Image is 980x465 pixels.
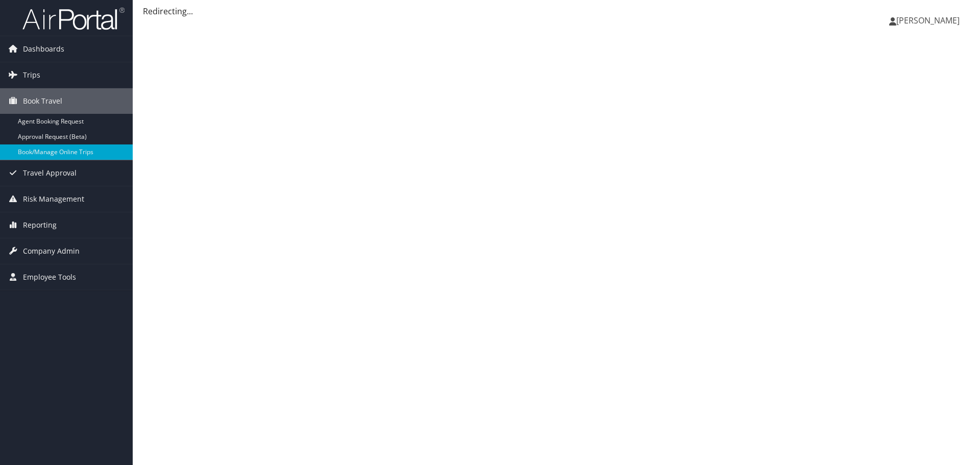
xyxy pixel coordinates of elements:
[896,15,960,26] span: [PERSON_NAME]
[23,88,62,114] span: Book Travel
[23,264,76,290] span: Employee Tools
[23,238,80,264] span: Company Admin
[23,212,57,238] span: Reporting
[23,160,77,186] span: Travel Approval
[143,5,970,17] div: Redirecting...
[23,186,84,212] span: Risk Management
[23,36,64,62] span: Dashboards
[23,62,40,88] span: Trips
[889,5,970,36] a: [PERSON_NAME]
[22,7,125,31] img: airportal-logo.png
